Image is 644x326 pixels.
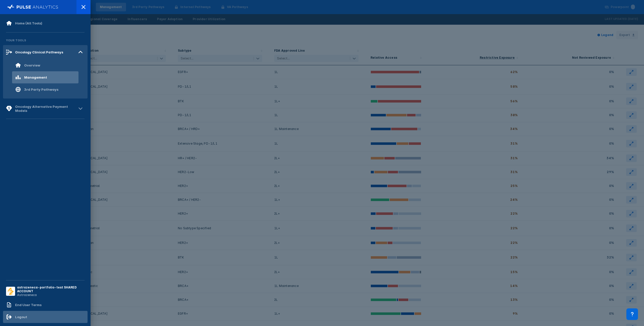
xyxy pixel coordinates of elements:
div: Home (All Tools) [15,21,42,25]
div: 3rd Party Pathways [24,87,58,91]
div: Astrazeneca [17,293,82,297]
img: pulse-logo-full-white.svg [7,4,58,11]
div: Contact Support [626,308,638,320]
div: Oncology Alternative Payment Models [15,105,76,113]
a: Overview [3,59,88,71]
div: Your Tools [3,36,88,45]
a: Home (All Tools) [3,17,88,29]
div: Oncology Clinical Pathways [15,50,63,54]
a: End User Terms [3,299,88,311]
div: astrazeneca-portfolio-test SHARED ACCOUNT [17,285,82,293]
div: Management [24,75,47,79]
div: Logout [15,315,27,319]
div: End User Terms [15,303,42,307]
img: menu button [7,288,14,295]
div: Overview [24,63,40,67]
a: Management [3,71,88,83]
a: 3rd Party Pathways [3,83,88,95]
